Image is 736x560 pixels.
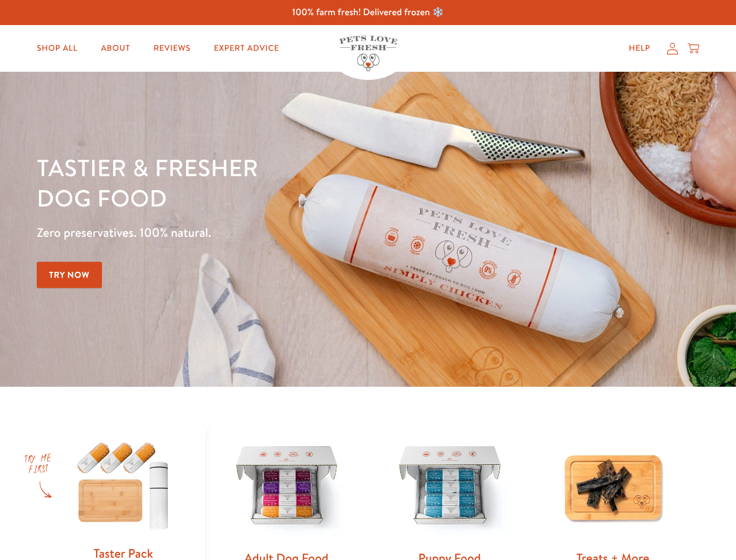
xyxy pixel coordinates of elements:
a: Reviews [144,37,199,60]
a: About [91,37,139,60]
a: Expert Advice [205,37,288,60]
h1: Tastier & fresher dog food [37,152,478,213]
a: Shop All [27,37,87,60]
a: Try Now [37,262,102,288]
a: Help [619,37,660,60]
p: Zero preservatives. 100% natural. [37,222,478,243]
img: Pets Love Fresh [339,36,397,71]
